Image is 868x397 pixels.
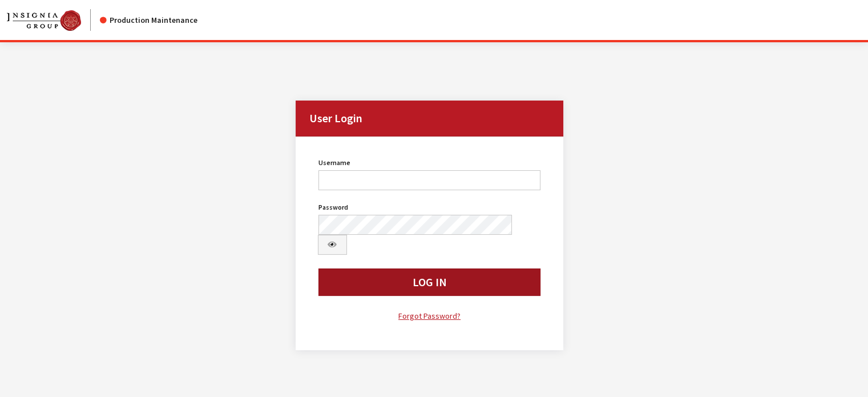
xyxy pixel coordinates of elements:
img: Catalog Maintenance [7,10,81,31]
div: Production Maintenance [100,14,197,26]
a: Insignia Group logo [7,9,100,31]
button: Log In [318,268,541,296]
label: Password [318,202,348,212]
a: Forgot Password? [318,310,541,323]
button: Show Password [318,235,348,255]
label: Username [318,158,350,168]
h2: User Login [296,101,564,137]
